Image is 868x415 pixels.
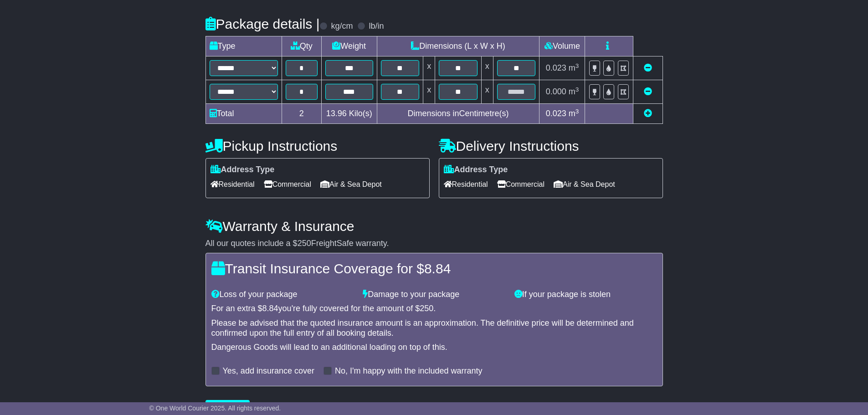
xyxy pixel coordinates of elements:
h4: Package details | [205,16,320,31]
label: kg/cm [331,21,353,31]
span: 250 [298,239,311,248]
span: Residential [444,177,488,191]
span: 8.84 [262,304,278,313]
span: 250 [420,304,433,313]
label: Address Type [444,165,508,175]
h4: Transit Insurance Coverage for $ [211,261,657,276]
label: lb/in [369,21,384,31]
td: Dimensions in Centimetre(s) [377,104,539,124]
h4: Warranty & Insurance [205,219,663,234]
span: Residential [211,177,255,191]
td: Weight [321,36,377,56]
span: m [569,87,579,96]
div: If your package is stolen [510,290,662,300]
span: Commercial [264,177,311,191]
td: Type [205,36,282,56]
h4: Delivery Instructions [439,138,663,154]
div: Please be advised that the quoted insurance amount is an approximation. The definitive price will... [211,318,657,338]
a: Remove this item [644,63,652,72]
div: All our quotes include a $ FreightSafe warranty. [205,239,663,249]
span: © One World Courier 2025. All rights reserved. [149,405,281,412]
span: 13.96 [326,109,347,118]
a: Add new item [644,109,652,118]
span: Air & Sea Depot [554,177,615,191]
span: m [569,63,579,72]
label: Yes, add insurance cover [223,366,314,376]
td: x [481,56,493,80]
span: 0.023 [546,63,566,72]
label: Address Type [211,165,275,175]
span: Commercial [497,177,544,191]
td: Total [205,104,282,124]
span: m [569,109,579,118]
span: 0.023 [546,109,566,118]
td: 2 [282,104,321,124]
span: Air & Sea Depot [320,177,382,191]
div: Loss of your package [207,290,359,300]
td: Qty [282,36,321,56]
label: No, I'm happy with the included warranty [335,366,483,376]
a: Remove this item [644,87,652,96]
sup: 3 [575,62,579,69]
td: x [423,56,435,80]
span: 0.000 [546,87,566,96]
td: x [423,80,435,104]
sup: 3 [575,86,579,93]
div: Damage to your package [358,290,510,300]
td: Volume [539,36,585,56]
sup: 3 [575,108,579,115]
h4: Pickup Instructions [205,138,430,154]
td: Kilo(s) [321,104,377,124]
div: Dangerous Goods will lead to an additional loading on top of this. [211,343,657,353]
span: 8.84 [424,261,451,276]
td: Dimensions (L x W x H) [377,36,539,56]
div: For an extra $ you're fully covered for the amount of $ . [211,304,657,314]
td: x [481,80,493,104]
